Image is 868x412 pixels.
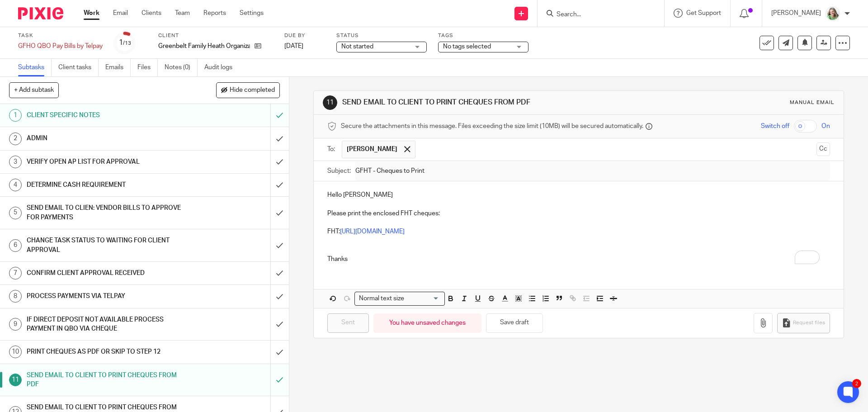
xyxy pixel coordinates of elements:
h1: CONFIRM CLIENT APPROVAL RECEIVED [27,266,183,280]
span: [DATE] [284,43,303,49]
a: Work [84,9,99,18]
a: Team [175,9,190,18]
div: 1 [9,109,22,122]
h1: SEND EMAIL TO CLIENT TO PRINT CHEQUES FROM PDF [342,98,598,107]
div: 8 [9,290,22,303]
h1: ADMIN [27,132,183,145]
div: Manual email [790,99,835,106]
div: You have unsaved changes [373,313,481,333]
div: 2 [9,133,22,145]
div: 3 [9,156,22,168]
span: Switch off [761,122,789,131]
a: Settings [240,9,264,18]
span: [PERSON_NAME] [347,145,397,154]
span: Normal text size [357,294,406,303]
div: 11 [9,374,22,386]
img: KC%20Photo.jpg [826,6,840,21]
p: Greenbelt Family Heath Organization [158,42,250,51]
div: 10 [9,346,22,358]
span: Request files [793,319,825,327]
input: Search for option [407,294,439,303]
input: Sent [327,313,369,333]
span: Get Support [686,10,721,16]
h1: IF DIRECT DEPOSIT NOT AVAILABLE PROCESS PAYMENT IN QBO VIA CHEQUE [27,313,183,336]
h1: PROCESS PAYMENTS VIA TELPAY [27,289,183,303]
div: GFHO QBO Pay Bills by Telpay [18,42,103,51]
span: No tags selected [443,43,491,50]
a: Reports [203,9,226,18]
input: Search [556,11,637,19]
h1: SEND EMAIL TO CLIEN: VENDOR BILLS TO APPROVE FOR PAYMENTS [27,201,183,224]
a: Clients [142,9,161,18]
div: To enrich screen reader interactions, please activate Accessibility in Grammarly extension settings [314,181,843,270]
button: Request files [777,313,830,333]
p: [PERSON_NAME] [771,9,821,18]
div: 5 [9,207,22,219]
span: Secure the attachments in this message. Files exceeding the size limit (10MB) will be secured aut... [341,122,643,131]
h1: PRINT CHEQUES AS PDF OR SKIP TO STEP 12 [27,345,183,359]
a: Notes (0) [165,59,198,76]
h1: CHANGE TASK STATUS TO WAITING FOR CLIENT APPROVAL [27,234,183,257]
div: 11 [323,95,337,110]
a: Files [137,59,158,76]
a: [URL][DOMAIN_NAME] [340,228,405,235]
h1: VERIFY OPEN AP LIST FOR APPROVAL [27,155,183,169]
button: + Add subtask [9,82,59,98]
label: Subject: [327,166,351,175]
p: Thanks [327,255,830,264]
div: 4 [9,179,22,191]
p: Please print the enclosed FHT cheques: [327,209,830,218]
div: 9 [9,318,22,331]
a: Email [113,9,128,18]
label: Status [336,32,427,39]
div: Search for option [354,292,445,306]
label: Tags [438,32,528,39]
div: 2 [852,379,861,388]
small: /13 [123,41,131,46]
span: Not started [341,43,373,50]
a: Emails [105,59,131,76]
img: Pixie [18,7,63,19]
h1: DETERMINE CASH REQUIREMENT [27,178,183,192]
label: To: [327,145,337,154]
button: Cc [816,142,830,156]
button: Save draft [486,313,543,333]
div: 6 [9,239,22,252]
button: Hide completed [216,82,280,98]
h1: SEND EMAIL TO CLIENT TO PRINT CHEQUES FROM PDF [27,369,183,392]
a: Subtasks [18,59,52,76]
span: Hide completed [230,87,275,94]
h1: CLIENT SPECIFIC NOTES [27,109,183,122]
a: Client tasks [58,59,99,76]
a: Audit logs [204,59,239,76]
p: Hello [PERSON_NAME] [327,190,830,199]
label: Due by [284,32,325,39]
label: Client [158,32,273,39]
p: FHT: [327,227,830,236]
label: Task [18,32,103,39]
span: On [821,122,830,131]
div: 1 [119,38,131,48]
div: 7 [9,267,22,279]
